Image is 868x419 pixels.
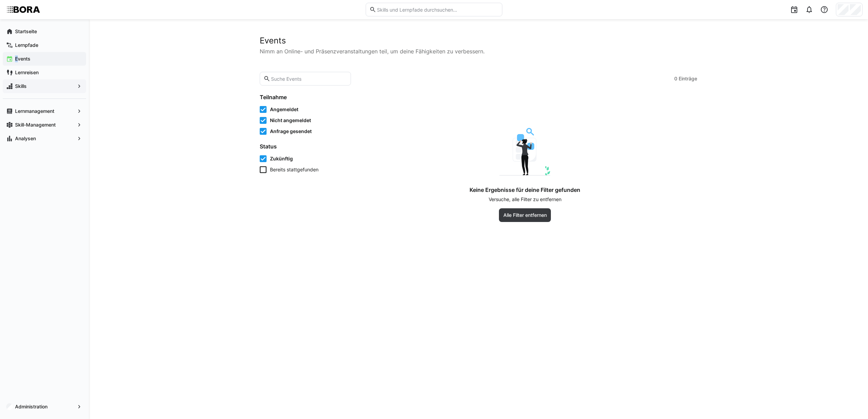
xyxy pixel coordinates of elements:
[470,186,580,193] h4: Keine Ergebnisse für deine Filter gefunden
[502,212,548,219] span: Alle Filter entfernen
[679,75,697,82] span: Einträge
[489,196,561,203] p: Versuche, alle Filter zu entfernen
[376,6,499,13] input: Skills und Lernpfade durchsuchen…
[260,143,344,150] h4: Status
[270,106,298,113] span: Angemeldet
[674,75,677,82] span: 0
[270,117,311,124] span: Nicht angemeldet
[270,166,318,173] span: Bereits stattgefunden
[499,208,551,222] button: Alle Filter entfernen
[270,155,293,162] span: Zukünftig
[260,36,697,46] h2: Events
[270,128,312,135] span: Anfrage gesendet
[270,76,347,82] input: Suche Events
[260,47,697,55] p: Nimm an Online- und Präsenzveranstaltungen teil, um deine Fähigkeiten zu verbessern.
[260,94,344,101] h4: Teilnahme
